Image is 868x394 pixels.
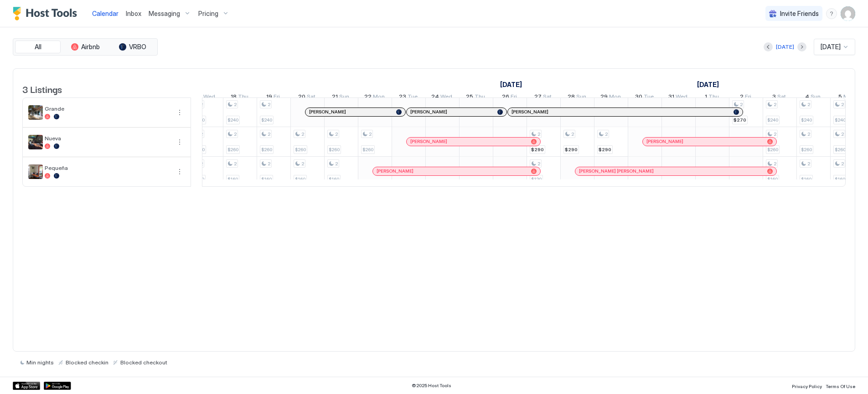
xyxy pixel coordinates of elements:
span: 2 [301,161,304,167]
span: Terms Of Use [826,384,855,389]
iframe: Intercom live chat [9,363,31,385]
a: January 4, 2026 [803,91,823,104]
a: December 28, 2025 [565,91,589,104]
span: [PERSON_NAME] [646,138,683,144]
button: VRBO [110,41,155,53]
a: Calendar [92,9,119,18]
span: Calendar [92,10,119,17]
span: 2 [268,102,270,107]
a: December 1, 2025 [498,78,524,91]
span: 2 [571,131,574,137]
a: January 2, 2026 [738,91,754,104]
button: All [15,41,61,53]
span: 4 [805,93,809,102]
span: 2 [301,131,304,137]
span: $160 [835,176,845,182]
a: Host Tools Logo [13,7,81,20]
span: Sat [777,93,786,102]
span: $160 [295,176,305,182]
span: Sat [307,93,315,102]
span: $260 [801,147,812,153]
span: 31 [668,93,674,102]
span: 25 [466,93,473,102]
span: Inbox [126,10,141,17]
span: Tue [408,93,418,102]
span: $160 [329,176,339,182]
span: Blocked checkin [66,359,108,366]
span: Thu [238,93,248,102]
a: Terms Of Use [826,381,855,390]
span: 22 [364,93,372,102]
button: [DATE] [775,41,796,52]
span: 21 [332,93,338,102]
span: $290 [565,147,578,153]
button: Airbnb [62,41,108,53]
span: 29 [600,93,608,102]
span: Pricing [198,10,218,18]
a: January 3, 2026 [770,91,788,104]
div: listing image [28,135,43,149]
span: 3 [772,93,776,102]
span: Wed [440,93,452,102]
a: December 20, 2025 [296,91,318,104]
div: listing image [28,164,43,179]
span: [PERSON_NAME] [410,109,447,115]
button: Next month [797,42,806,51]
a: December 29, 2025 [598,91,623,104]
span: 2 [268,131,270,137]
span: 2 [841,131,844,137]
button: More options [174,137,185,148]
span: Sun [339,93,349,102]
span: 24 [431,93,439,102]
span: $270 [734,117,746,123]
a: December 25, 2025 [464,91,487,104]
span: $260 [362,147,373,153]
a: Privacy Policy [792,381,822,390]
span: Thu [475,93,485,102]
span: 2 [841,161,844,167]
a: December 21, 2025 [330,91,351,104]
a: App Store [13,382,40,390]
span: Wed [203,93,215,102]
span: 2 [774,161,776,167]
span: [DATE] [821,43,841,51]
span: $240 [767,117,778,123]
a: January 1, 2026 [695,78,721,91]
span: [PERSON_NAME] [410,138,447,144]
span: 2 [841,102,844,107]
span: 2 [234,102,237,107]
span: 26 [502,93,509,102]
span: Fri [511,93,517,102]
span: Blocked checkout [120,359,167,366]
span: [PERSON_NAME] [PERSON_NAME] [579,168,654,174]
div: menu [174,107,185,118]
a: December 24, 2025 [429,91,455,104]
span: $260 [227,147,238,153]
span: $260 [767,147,778,153]
span: 2 [335,161,338,167]
span: Nueva [45,135,170,142]
span: Mon [609,93,621,102]
span: Pequeña [45,164,170,171]
a: December 17, 2025 [194,91,217,104]
span: 1 [705,93,707,102]
span: Sun [811,93,821,102]
span: [PERSON_NAME] [377,168,413,174]
span: $160 [227,176,238,182]
span: Mon [843,93,855,102]
span: $160 [261,176,272,182]
span: Invite Friends [780,10,819,18]
span: 2 [605,131,608,137]
div: menu [826,8,837,19]
span: 28 [568,93,575,102]
span: Fri [274,93,280,102]
span: 2 [335,131,338,137]
span: 2 [774,131,776,137]
span: Min nights [26,359,54,366]
span: 2 [807,161,810,167]
span: $260 [261,147,272,153]
span: Fri [745,93,751,102]
span: 2 [807,131,810,137]
a: December 23, 2025 [397,91,420,104]
span: 27 [534,93,542,102]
